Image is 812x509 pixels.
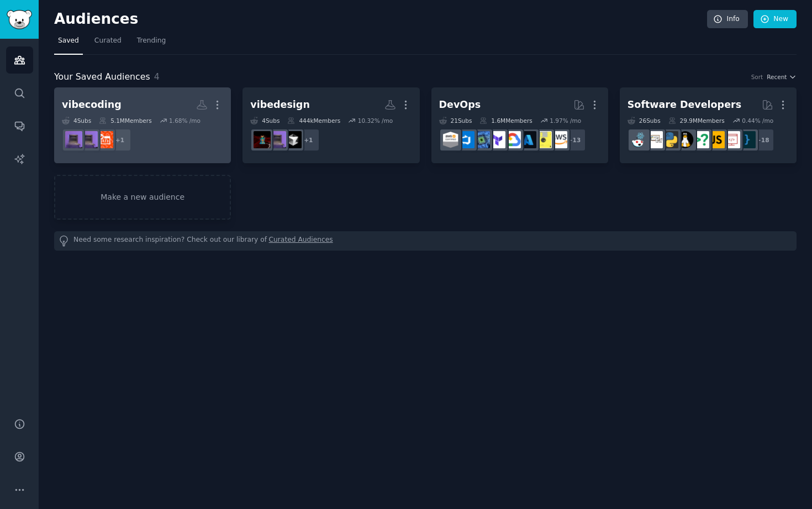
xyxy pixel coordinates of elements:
img: learnpython [646,131,663,148]
img: cursor [284,131,302,148]
img: vibecodingmemes [81,131,98,148]
img: googlecloud [504,131,521,148]
a: Curated Audiences [269,235,333,247]
a: Curated [91,32,125,55]
img: vibecoding [269,131,286,148]
a: Saved [54,32,83,55]
div: + 13 [563,128,586,152]
img: ProgrammerHumor [96,131,113,148]
a: vibedesign4Subs444kMembers10.32% /mo+1cursorvibecodingVibeDesign [242,87,419,163]
img: Python [661,131,678,148]
a: Trending [133,32,170,55]
span: Curated [94,36,122,46]
div: 5.1M Members [99,117,151,124]
div: 1.6M Members [479,117,532,124]
div: 26 Sub s [628,117,661,124]
span: Trending [137,36,166,46]
a: Software Developers26Subs29.9MMembers0.44% /mo+18programmingwebdevjavascriptcscareerquestionslinu... [620,87,797,163]
div: vibedesign [250,98,310,112]
div: 10.32 % /mo [358,117,393,124]
img: computing [473,131,490,148]
img: vibecoding [65,131,82,148]
img: AZURE [519,131,536,148]
a: Info [707,10,748,29]
a: New [753,10,797,29]
span: Recent [767,73,787,81]
span: Your Saved Audiences [54,70,150,84]
div: 1.68 % /mo [169,117,201,124]
div: 21 Sub s [439,117,472,124]
div: 1.97 % /mo [550,117,581,124]
div: vibecoding [62,98,122,112]
img: linux [677,131,694,148]
img: AWS_Certified_Experts [442,131,459,148]
div: 4 Sub s [250,117,280,124]
div: Sort [751,73,763,81]
img: webdev [723,131,740,148]
a: Make a new audience [54,175,231,220]
img: GummySearch logo [7,10,32,29]
img: reactjs [630,131,647,148]
h2: Audiences [54,11,707,28]
div: DevOps [439,98,481,112]
img: cscareerquestions [692,131,709,148]
div: + 1 [297,128,320,152]
img: Terraform [488,131,505,148]
img: javascript [708,131,725,148]
a: DevOps21Subs1.6MMembers1.97% /mo+13awsExperiencedDevsAZUREgooglecloudTerraformcomputingazuredevop... [431,87,608,163]
div: 29.9M Members [668,117,725,124]
img: azuredevops [457,131,474,148]
div: + 1 [108,128,131,152]
div: Software Developers [628,98,741,112]
div: 4 Sub s [62,117,91,124]
img: aws [550,131,567,148]
span: Saved [58,36,79,46]
img: VibeDesign [254,131,271,148]
a: vibecoding4Subs5.1MMembers1.68% /mo+1ProgrammerHumorvibecodingmemesvibecoding [54,87,231,163]
img: ExperiencedDevs [535,131,552,148]
div: + 18 [751,128,774,152]
button: Recent [767,73,797,81]
div: Need some research inspiration? Check out our library of [54,231,797,251]
span: 4 [154,71,160,82]
div: 0.44 % /mo [742,117,773,124]
img: programming [739,131,756,148]
div: 444k Members [287,117,340,124]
